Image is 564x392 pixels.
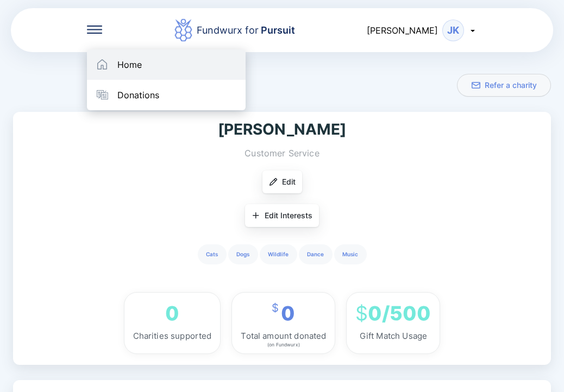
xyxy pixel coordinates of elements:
span: Pursuit [259,24,295,36]
p: Cats [206,249,218,259]
span: [PERSON_NAME] [367,25,438,36]
button: Edit Interests [245,204,319,227]
button: Edit [262,170,302,193]
button: Refer a charity [457,74,551,97]
span: $ [355,301,368,325]
p: Wildlife [268,249,289,259]
p: Music [342,249,358,259]
span: $ [272,301,279,314]
div: 0 [165,301,179,325]
div: 0/500 [355,301,431,325]
div: Gift Match Usage [360,330,427,343]
span: Refer a charity [485,80,537,91]
div: [PERSON_NAME] [218,123,347,136]
div: Home [117,59,142,70]
div: Customer Service [245,147,319,160]
div: (on Fundwurx) [267,338,300,351]
div: Fundwurx for [197,23,295,38]
span: Edit [282,176,296,187]
div: 0 [272,301,295,325]
p: Dogs [236,249,249,259]
div: Donations [117,90,159,100]
p: Dance [307,249,324,259]
div: Charities supported [133,330,212,343]
div: Total amount donated [241,330,326,343]
div: JK [442,20,464,41]
span: Edit Interests [265,210,312,221]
